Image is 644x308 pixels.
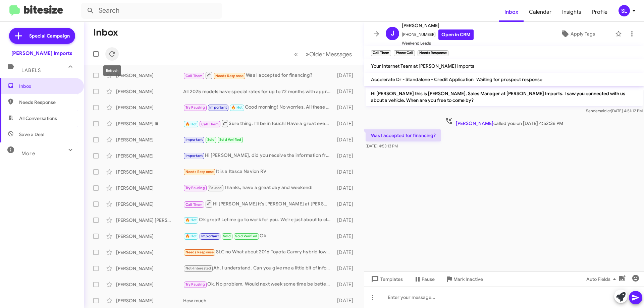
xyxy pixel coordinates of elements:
div: It is a Itasca Navion RV [183,168,334,176]
span: More [21,150,35,157]
div: [DATE] [334,297,359,304]
div: [DATE] [334,104,359,111]
span: [PERSON_NAME] [402,21,474,29]
span: [DATE] 4:53:13 PM [366,143,398,148]
span: said at [599,108,611,113]
div: [PERSON_NAME] [116,281,183,288]
button: Previous [290,47,302,61]
span: Special Campaign [29,33,70,39]
nav: Page navigation example [290,47,356,61]
div: [PERSON_NAME] [116,152,183,159]
span: Needs Response [215,74,244,78]
small: Call Them [371,50,391,56]
div: Hi [PERSON_NAME], did you receive the information from [PERSON_NAME] [DATE] in regards to the GLA... [183,152,334,160]
div: [DATE] [334,185,359,191]
div: [DATE] [334,152,359,159]
span: Older Messages [309,51,352,58]
span: Pause [422,273,435,285]
a: Open in CRM [438,29,474,40]
div: [PERSON_NAME] [116,249,183,256]
span: Profile [587,2,613,22]
div: Ok. No problem. Would next week some time be better for you? [183,281,334,288]
div: Was I accepted for financing? [183,71,334,79]
div: [DATE] [334,136,359,143]
div: [PERSON_NAME] [116,233,183,240]
p: Hi [PERSON_NAME] this is [PERSON_NAME], Sales Manager at [PERSON_NAME] Imports. I saw you connect... [366,87,643,106]
div: Good morning! No worries. All these different models with different letters/numbers can absolutel... [183,104,334,111]
span: Save a Deal [19,131,44,138]
span: 🔥 Hot [185,218,197,222]
span: Try Pausing [185,186,205,190]
div: [DATE] [334,233,359,240]
span: » [306,50,309,58]
div: [DATE] [334,265,359,272]
div: [DATE] [334,201,359,207]
span: Labels [21,67,41,73]
span: Weekend Leads [402,40,474,47]
span: Call Them [185,202,203,207]
span: J [391,28,394,39]
h1: Inbox [93,27,118,38]
span: 🔥 Hot [231,105,243,110]
input: Search [81,3,222,19]
span: Try Pausing [185,105,205,110]
span: Call Them [185,74,203,78]
button: Apply Tags [543,28,612,40]
span: Important [185,137,203,142]
span: Your Internet Team at [PERSON_NAME] Imports [371,63,474,69]
span: All Conversations [19,115,57,122]
span: Important [185,153,203,158]
div: [DATE] [334,281,359,288]
small: Phone Call [394,50,415,56]
div: [DATE] [334,249,359,256]
div: [PERSON_NAME] Iii [116,120,183,127]
div: Ah. I understand. Can you give me a little bit of information on your vehicles condition? Are the... [183,264,334,272]
a: Special Campaign [9,28,75,44]
a: Inbox [499,2,524,22]
div: Refresh [103,65,121,76]
span: Sold Verified [219,137,241,142]
a: Insights [557,2,587,22]
div: [PERSON_NAME] [116,185,183,191]
button: Mark Inactive [440,273,488,285]
small: Needs Response [418,50,448,56]
span: called you on [DATE] 4:52:36 PM [442,117,566,127]
span: Accelerate Dr - Standalone - Credit Application [371,76,474,82]
button: Pause [408,273,440,285]
span: Paused [209,186,222,190]
div: Ok [183,232,334,240]
span: Needs Response [185,170,214,174]
div: [PERSON_NAME] [116,297,183,304]
div: [PERSON_NAME] [116,136,183,143]
div: [PERSON_NAME] [PERSON_NAME] [116,217,183,224]
span: Inbox [19,83,76,89]
div: [PERSON_NAME] [116,104,183,111]
div: [DATE] [334,217,359,224]
div: [PERSON_NAME] [116,72,183,79]
div: Ok great! Let me go to work for you. We're just about to close but I'll see what we have availabl... [183,216,334,224]
a: Calendar [524,2,557,22]
span: [PERSON_NAME] [456,120,493,126]
span: Try Pausing [185,282,205,287]
span: Sold [223,234,231,238]
div: All 2025 models have special rates for up to 72 months with approved credit. Plus, when you choos... [183,88,334,95]
button: SL [613,5,637,16]
span: Sender [DATE] 4:51:12 PM [586,108,643,113]
span: Important [209,105,227,110]
div: How much [183,297,334,304]
div: Thanks, have a great day and weekend! [183,184,334,192]
span: Not-Interested [185,266,211,270]
span: « [294,50,298,58]
button: Templates [364,273,408,285]
div: [PERSON_NAME] [116,169,183,175]
span: Apply Tags [571,28,595,40]
div: [DATE] [334,169,359,175]
span: Needs Response [19,99,76,106]
div: SLC no What about 2016 Toyota Camry hybrid low miles less than 60k Or 2020 MB GLC 300 approx 80k ... [183,248,334,256]
div: [DATE] [334,72,359,79]
div: [DATE] [334,88,359,95]
div: [PERSON_NAME] [116,201,183,207]
span: Waiting for prospect response [476,76,542,82]
span: 🔥 Hot [185,122,197,126]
